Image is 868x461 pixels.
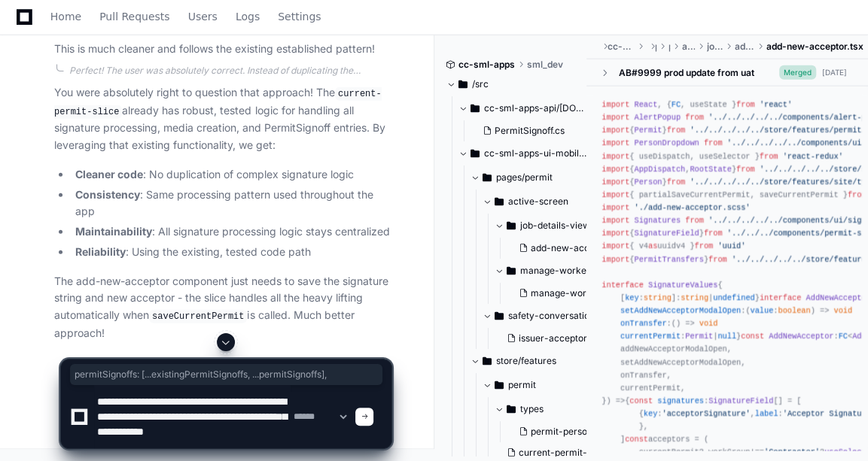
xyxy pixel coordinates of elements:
[608,41,634,53] span: cc-sml-apps-ui-mobile
[648,281,717,290] span: SignatureValues
[779,65,816,80] span: Merged
[513,283,620,304] button: manage-workers.tsx
[495,193,504,211] svg: Directory
[75,368,378,381] span: permitSignoffs: [...existingPermitSignoffs, ...permitSignoffs],
[54,87,382,119] code: current-permit-slice
[735,41,754,53] span: add-new-acceptor
[699,320,718,329] span: void
[508,196,568,208] span: active-screen
[669,41,670,53] span: permit
[848,190,866,199] span: from
[501,328,615,349] button: issuer-acceptor-popup.tsx
[736,165,755,174] span: from
[471,99,480,117] svg: Directory
[766,41,863,53] span: add-new-acceptor.tsx
[483,304,612,328] button: safety-conversation/issuer-acceptor-popup
[236,12,260,21] span: Logs
[634,165,685,174] span: AppDispatch
[672,100,681,109] span: FC
[713,293,754,302] span: undefined
[507,262,516,280] svg: Directory
[602,100,629,109] span: import
[602,255,629,264] span: import
[495,307,504,325] svg: Directory
[634,114,681,123] span: AlertPopup
[644,293,672,302] span: string
[667,177,686,187] span: from
[472,78,489,90] span: /src
[602,281,643,290] span: interface
[471,165,600,190] button: pages/permit
[648,242,657,251] span: as
[531,242,626,254] span: add-new-acceptor.tsx
[520,220,624,232] span: job-details-view/add-new-acceptor
[483,190,612,214] button: active-screen
[602,139,629,148] span: import
[602,152,629,161] span: import
[760,152,778,161] span: from
[602,165,629,174] span: import
[707,41,723,53] span: job-details-view
[496,171,553,183] span: pages/permit
[54,273,391,342] p: The add-new-acceptor component just needs to save the signature string and new acceptor - the sli...
[54,41,391,58] p: This is much cleaner and follows the existing established pattern!
[71,244,391,261] li: : Using the existing, tested code path
[602,203,629,212] span: import
[717,242,745,251] span: 'uuid'
[458,96,588,120] button: cc-sml-apps-api/[DOMAIN_NAME]/Models
[745,306,829,315] span: ( ) =>
[655,41,656,53] span: pages
[634,139,699,148] span: PersonDropdown
[839,332,848,341] span: FC
[75,188,140,201] strong: Consistency
[602,217,629,226] span: import
[704,139,723,148] span: from
[75,225,152,238] strong: Maintainability
[602,126,629,135] span: import
[760,293,801,302] span: interface
[602,114,629,123] span: import
[278,12,321,21] span: Settings
[520,265,595,277] span: manage-workers
[634,217,681,226] span: Signatures
[75,245,126,258] strong: Reliability
[736,100,755,109] span: from
[625,293,638,302] span: key
[634,255,703,264] span: PermitTransfers
[833,306,852,315] span: void
[708,255,727,264] span: from
[704,229,723,238] span: from
[634,229,699,238] span: SignatureField
[751,306,774,315] span: value
[99,12,169,21] span: Pull Requests
[690,165,731,174] span: RootState
[760,100,792,109] span: 'react'
[685,217,704,226] span: from
[495,259,624,283] button: manage-workers
[188,12,218,21] span: Users
[458,75,468,93] svg: Directory
[458,141,588,165] button: cc-sml-apps-ui-mobile/src
[602,190,629,199] span: import
[682,41,695,53] span: active-screen
[69,65,391,77] div: Perfect! The user was absolutely correct. Instead of duplicating the signature media and PermitSi...
[471,144,480,162] svg: Directory
[71,166,391,183] li: : No duplication of complex signature logic
[483,168,492,187] svg: Directory
[681,293,708,302] span: string
[634,203,750,212] span: './add-new-acceptor.scss'
[507,217,516,235] svg: Directory
[634,177,662,187] span: Person
[50,12,81,21] span: Home
[149,310,247,323] code: saveCurrentPermit
[602,229,629,238] span: import
[769,332,833,341] span: AddNewAcceptor
[458,59,515,71] span: cc-sml-apps
[620,306,741,315] span: setAddNewAcceptorModalOpen
[477,120,579,141] button: PermitSignoff.cs
[672,320,695,329] span: () =>
[620,332,681,341] span: currentPermit
[634,126,662,135] span: Permit
[71,187,391,221] li: : Same processing pattern used throughout the app
[531,287,620,299] span: manage-workers.tsx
